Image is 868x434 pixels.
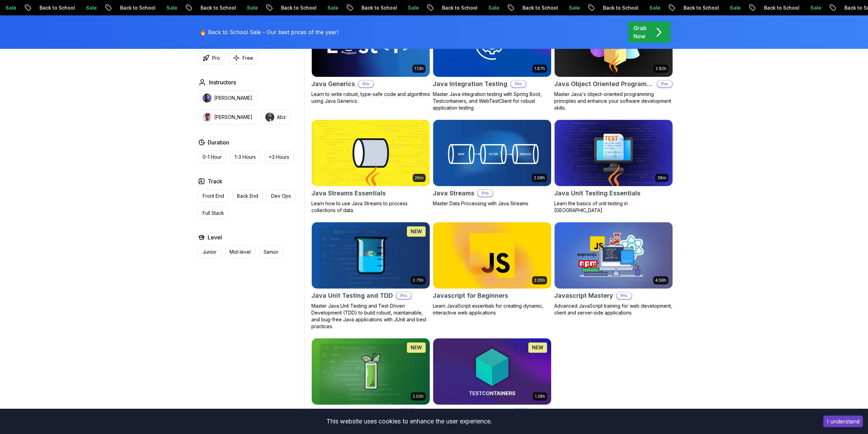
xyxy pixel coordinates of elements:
[479,4,525,11] p: Back to School
[311,291,393,300] h2: Java Unit Testing and TDD
[242,55,253,61] p: Free
[525,4,547,11] p: Sale
[554,222,673,316] a: Javascript Mastery card4.58hJavascript MasteryProAdvanced JavaScript training for web development...
[230,249,251,255] p: Mid-level
[617,292,632,299] p: Pro
[433,338,551,405] img: Testcontainers with Java card
[5,414,813,429] div: This website uses cookies to enhance the user experience.
[230,151,260,164] button: 1-3 Hours
[229,51,258,65] button: Free
[271,193,291,199] p: Dev Ops
[311,11,430,105] a: Java Generics card1.13hJava GenericsProLearn to write robust, type-safe code and algorithms using...
[208,233,222,241] h2: Level
[214,114,252,121] p: [PERSON_NAME]
[534,66,545,71] p: 1.67h
[551,221,675,290] img: Javascript Mastery card
[312,120,430,186] img: Java Streams Essentials card
[433,91,551,111] p: Master Java integration testing with Spring Boot, Testcontainers, and WebTestClient for robust ap...
[478,190,493,197] p: Pro
[554,188,641,198] h2: Java Unit Testing Essentials
[535,394,545,399] p: 1.28h
[198,207,229,220] button: Full Stack
[639,4,686,11] p: Back to School
[433,222,551,316] a: Javascript for Beginners card2.05hJavascript for BeginnersLearn JavaScript essentials for creatin...
[212,55,220,61] p: Pro
[311,407,397,417] h2: Mockito & Java Unit Testing
[237,4,283,11] p: Back to School
[554,120,673,214] a: Java Unit Testing Essentials card38mJava Unit Testing EssentialsLearn the basics of unit testing ...
[396,292,411,299] p: Pro
[208,177,222,185] h2: Track
[311,303,430,330] p: Master Java Unit Testing and Test-Driven Development (TDD) to build robust, maintainable, and bug...
[157,4,203,11] p: Back to School
[42,4,64,11] p: Sale
[657,81,672,87] p: Pro
[198,151,226,164] button: 0-1 Hour
[261,110,290,125] button: instructor imgAbz
[198,110,257,125] button: instructor img[PERSON_NAME]
[76,4,122,11] p: Back to School
[264,151,294,164] button: +3 Hours
[122,4,144,11] p: Sale
[433,303,551,316] p: Learn JavaScript essentials for creating dynamic, interactive web applications
[534,175,545,181] p: 2.08h
[686,4,708,11] p: Sale
[411,228,422,235] p: NEW
[433,222,551,289] img: Javascript for Beginners card
[414,66,424,71] p: 1.13h
[532,344,543,351] p: NEW
[413,278,424,283] p: 2.75h
[823,416,863,427] button: Accept cookies
[208,138,229,146] h2: Duration
[511,81,526,87] p: Pro
[203,210,224,216] p: Full Stack
[203,249,217,255] p: Junior
[554,11,673,112] a: Java Object Oriented Programming card2.82hJava Object Oriented ProgrammingProMaster Java's object...
[264,249,278,255] p: Senior
[433,120,551,207] a: Java Streams card2.08hJava StreamsProMaster Data Processing with Java Streams
[433,120,551,186] img: Java Streams card
[198,51,224,65] button: Pro
[415,175,424,181] p: 26m
[318,4,364,11] p: Back to School
[214,95,252,101] p: [PERSON_NAME]
[800,4,847,11] p: Back to School
[411,344,422,351] p: NEW
[555,120,673,186] img: Java Unit Testing Essentials card
[269,154,289,160] p: +3 Hours
[235,154,256,160] p: 1-3 Hours
[656,66,666,71] p: 2.82h
[720,4,766,11] p: Back to School
[311,91,430,104] p: Learn to write robust, type-safe code and algorithms using Java Generics.
[657,175,666,181] p: 38m
[433,200,551,207] p: Master Data Processing with Java Streams
[400,408,415,415] p: Pro
[311,222,430,330] a: Java Unit Testing and TDD card2.75hNEWJava Unit Testing and TDDProMaster Java Unit Testing and Te...
[311,120,430,214] a: Java Streams Essentials card26mJava Streams EssentialsLearn how to use Java Streams to process co...
[554,291,613,300] h2: Javascript Mastery
[198,190,229,202] button: Front End
[358,81,373,87] p: Pro
[259,246,283,258] button: Senior
[559,4,605,11] p: Back to School
[433,11,551,112] a: Java Integration Testing card1.67hNEWJava Integration TestingProMaster Java integration testing w...
[413,394,424,399] p: 2.02h
[633,24,647,40] p: Grab Now
[311,200,430,214] p: Learn how to use Java Streams to process collections of data.
[203,4,225,11] p: Sale
[203,94,211,102] img: instructor img
[225,246,255,258] button: Mid-level
[433,79,507,89] h2: Java Integration Testing
[277,114,286,121] p: Abz
[364,4,386,11] p: Sale
[200,28,338,36] p: 🔥 Back to School Sale - Our best prices of the year!
[312,222,430,289] img: Java Unit Testing and TDD card
[605,4,627,11] p: Sale
[433,188,474,198] h2: Java Streams
[444,4,466,11] p: Sale
[398,4,444,11] p: Back to School
[312,338,430,405] img: Mockito & Java Unit Testing card
[433,407,510,417] h2: Testcontainers with Java
[554,200,673,214] p: Learn the basics of unit testing in [GEOGRAPHIC_DATA].
[209,78,236,86] h2: Instructors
